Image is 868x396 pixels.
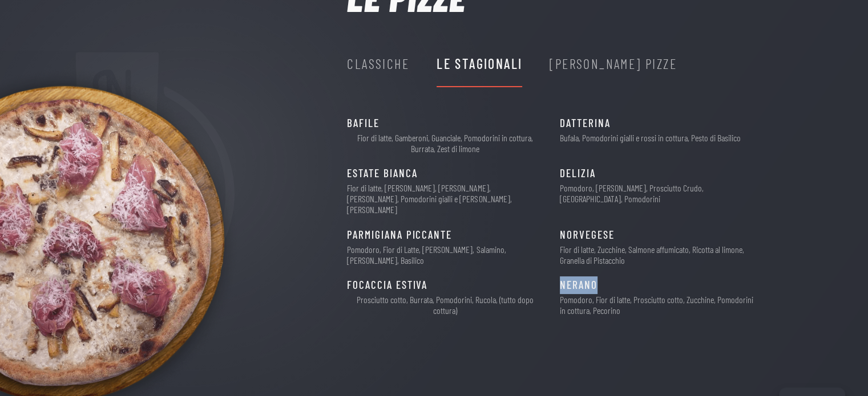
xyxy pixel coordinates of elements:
[347,226,451,244] span: PARMIGIANA PICCANTE
[560,226,614,244] span: NORVEGESE
[560,115,610,132] span: DATTERINA
[347,115,380,132] span: BAFILE
[550,53,677,75] div: [PERSON_NAME] Pizze
[347,294,542,316] p: Prosciutto cotto, Burrata, Pomodorini, Rucola, (tutto dopo cottura)
[347,182,542,215] p: Fior di latte, [PERSON_NAME], [PERSON_NAME], [PERSON_NAME], Pomodorini gialli e [PERSON_NAME], [P...
[347,132,542,154] p: Fior di latte, Gamberoni, Guanciale, Pomodorini in cottura, Burrata, Zest di limone
[560,165,595,182] span: DELIZIA
[560,182,755,204] p: Pomodoro, [PERSON_NAME], Prosciutto Crudo, [GEOGRAPHIC_DATA], Pomodorini
[560,276,597,294] span: NERANO
[560,132,741,143] p: Bufala, Pomodorini gialli e rossi in cottura, Pesto di Basilico
[560,294,755,316] p: Pomodoro, Fior di latte, Prosciutto cotto, Zucchine, Pomodorini in cottura, Pecorino
[560,244,755,266] p: Fior di latte, Zucchine, Salmone affumicato, Ricotta al limone, Granella di Pistacchio
[347,53,409,75] div: Classiche
[347,165,417,182] span: ESTATE BIANCA
[437,53,522,75] div: Le Stagionali
[347,244,542,266] p: Pomodoro, Fior di Latte, [PERSON_NAME], Salamino, [PERSON_NAME], Basilico
[347,276,427,294] span: FOCACCIA ESTIVA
